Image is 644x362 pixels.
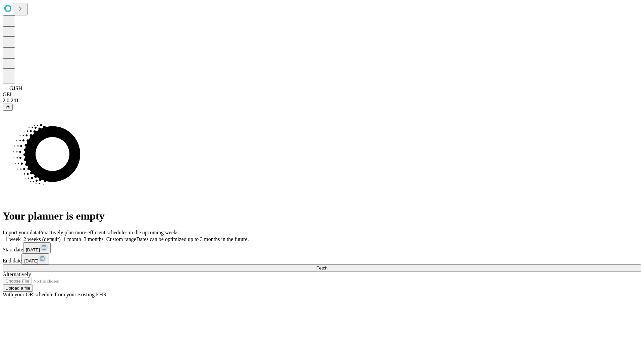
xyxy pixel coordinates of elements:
span: Alternatively [3,271,31,277]
button: Upload a file [3,285,33,292]
span: @ [5,105,10,110]
span: 2 weeks (default) [23,236,61,242]
button: @ [3,104,13,111]
div: End date [3,253,641,264]
button: Fetch [3,264,641,271]
button: [DATE] [21,253,49,264]
button: [DATE] [23,242,51,253]
span: [DATE] [26,247,40,252]
span: Proactively plan more efficient schedules in the upcoming weeks. [39,230,180,235]
span: Import your data [3,230,39,235]
span: Fetch [316,265,327,270]
span: GJSH [9,85,22,91]
span: With your OR schedule from your existing EHR [3,292,107,297]
span: Custom range [106,236,136,242]
span: 1 week [5,236,21,242]
div: Start date [3,242,641,253]
h1: Your planner is empty [3,210,641,222]
span: 3 months [84,236,104,242]
span: 1 month [63,236,81,242]
span: Dates can be optimized up to 3 months in the future. [136,236,249,242]
div: GEI [3,92,641,98]
div: 2.0.241 [3,98,641,104]
span: [DATE] [24,258,38,263]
